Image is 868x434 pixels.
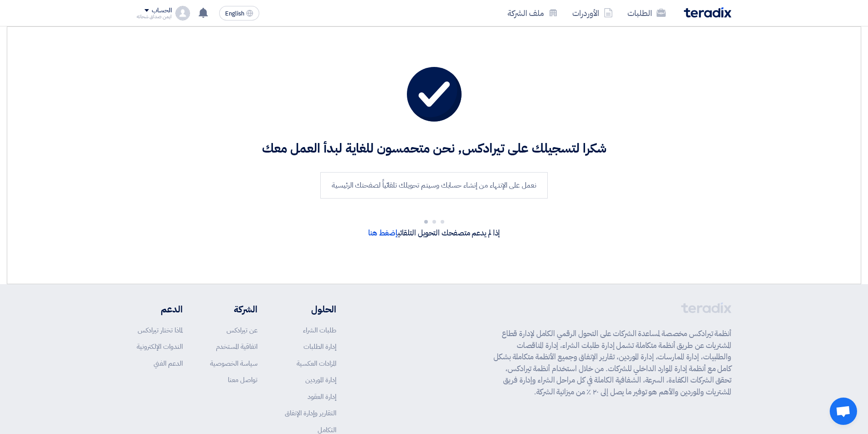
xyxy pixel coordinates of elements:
[137,342,183,352] a: الندوات الإلكترونية
[684,7,731,18] img: Teradix logo
[225,10,244,17] span: English
[320,172,547,199] div: نعمل على الإنتهاء من إنشاء حسابك وسيتم تحويلك تلقائياً لصفحتك الرئيسية
[226,325,257,335] a: عن تيرادكس
[830,398,857,425] div: Open chat
[285,302,336,316] li: الحلول
[407,67,462,122] img: tick.svg
[138,325,183,335] a: لماذا تختار تيرادكس
[210,358,257,368] a: سياسة الخصوصية
[152,7,171,15] div: الحساب
[210,302,257,316] li: الشركة
[368,227,398,239] a: إضغط هنا
[303,342,336,352] a: إدارة الطلبات
[565,2,620,24] a: الأوردرات
[154,358,183,368] a: الدعم الفني
[285,408,336,418] a: التقارير وإدارة الإنفاق
[137,14,172,19] div: ايمن صداق شحاته
[46,140,822,158] h2: شكرا لتسجيلك على تيرادكس, نحن متحمسون للغاية لبدأ العمل معك
[46,227,822,239] p: إذا لم يدعم متصفحك التحويل التلقائي
[175,6,190,20] img: profile_test.png
[308,392,336,402] a: إدارة العقود
[137,302,183,316] li: الدعم
[297,358,336,368] a: المزادات العكسية
[303,325,336,335] a: طلبات الشراء
[228,375,257,385] a: تواصل معنا
[216,342,257,352] a: اتفاقية المستخدم
[305,375,336,385] a: إدارة الموردين
[620,2,673,24] a: الطلبات
[500,2,565,24] a: ملف الشركة
[493,328,731,398] p: أنظمة تيرادكس مخصصة لمساعدة الشركات على التحول الرقمي الكامل لإدارة قطاع المشتريات عن طريق أنظمة ...
[219,6,259,20] button: English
